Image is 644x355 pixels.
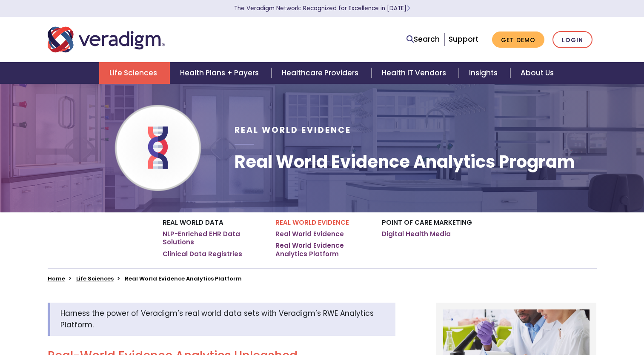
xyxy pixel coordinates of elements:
h1: Real World Evidence Analytics Program [235,152,575,172]
a: The Veradigm Network: Recognized for Excellence in [DATE]Learn More [234,4,410,12]
span: Harness the power of Veradigm’s real world data sets with Veradigm’s RWE Analytics Platform. [60,308,374,330]
a: Life Sciences [99,62,170,84]
a: NLP-Enriched EHR Data Solutions [163,230,263,246]
span: Real World Evidence [235,124,351,136]
a: Home [48,275,65,283]
a: About Us [510,62,564,84]
a: Insights [459,62,510,84]
a: Health IT Vendors [372,62,459,84]
a: Login [552,31,592,49]
a: Clinical Data Registries [163,250,242,258]
a: Healthcare Providers [272,62,371,84]
span: Learn More [406,4,410,12]
a: Get Demo [492,31,544,48]
a: Real World Evidence [275,230,344,238]
a: Search [406,34,440,45]
a: Real World Evidence Analytics Platform [275,241,369,258]
a: Support [449,34,478,44]
img: Veradigm logo [48,26,165,54]
a: Life Sciences [76,275,114,283]
a: Digital Health Media [382,230,451,238]
a: Health Plans + Payers [170,62,272,84]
